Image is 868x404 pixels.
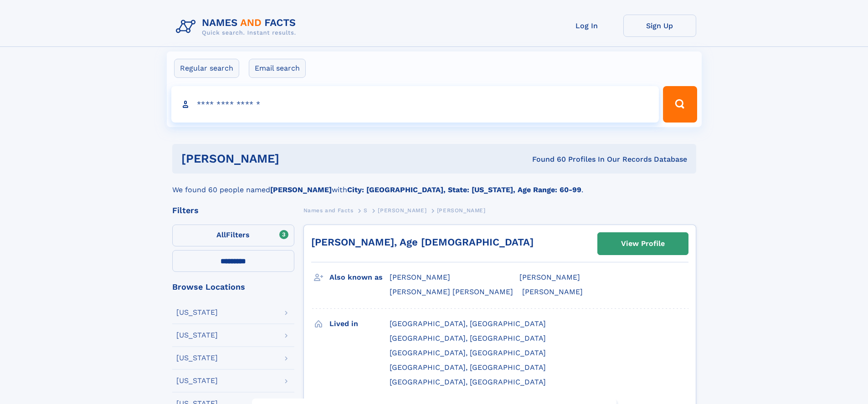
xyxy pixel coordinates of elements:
span: [GEOGRAPHIC_DATA], [GEOGRAPHIC_DATA] [390,378,546,386]
a: Names and Facts [303,205,354,216]
span: S [364,207,368,214]
div: Browse Locations [172,283,294,291]
div: [US_STATE] [176,377,218,384]
div: Filters [172,206,294,215]
h3: Also known as [329,270,390,285]
span: [GEOGRAPHIC_DATA], [GEOGRAPHIC_DATA] [390,363,546,372]
label: Regular search [174,59,239,78]
span: [PERSON_NAME] [522,287,583,296]
input: search input [171,86,659,123]
span: [GEOGRAPHIC_DATA], [GEOGRAPHIC_DATA] [390,334,546,343]
span: [PERSON_NAME] [437,207,486,214]
a: View Profile [598,233,688,255]
span: [PERSON_NAME] [378,207,426,214]
span: [GEOGRAPHIC_DATA], [GEOGRAPHIC_DATA] [390,319,546,328]
label: Email search [249,59,306,78]
span: [PERSON_NAME] [390,273,450,281]
span: All [216,230,226,239]
label: Filters [172,225,294,246]
div: [US_STATE] [176,332,218,339]
div: [US_STATE] [176,354,218,362]
a: S [364,205,368,216]
span: [PERSON_NAME] [519,273,580,281]
span: [GEOGRAPHIC_DATA], [GEOGRAPHIC_DATA] [390,348,546,357]
b: City: [GEOGRAPHIC_DATA], State: [US_STATE], Age Range: 60-99 [347,185,581,194]
span: [PERSON_NAME] [PERSON_NAME] [390,287,513,296]
a: Sign Up [623,15,696,37]
b: [PERSON_NAME] [270,185,332,194]
div: [US_STATE] [176,309,218,316]
div: We found 60 people named with . [172,174,696,195]
a: Log In [550,15,623,37]
a: [PERSON_NAME] [378,205,426,216]
div: Found 60 Profiles In Our Records Database [406,154,687,164]
h3: Lived in [329,316,390,332]
img: Logo Names and Facts [172,15,303,39]
a: [PERSON_NAME], Age [DEMOGRAPHIC_DATA] [311,236,534,248]
h1: [PERSON_NAME] [181,153,406,164]
button: Search Button [663,86,697,123]
div: View Profile [621,233,665,254]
